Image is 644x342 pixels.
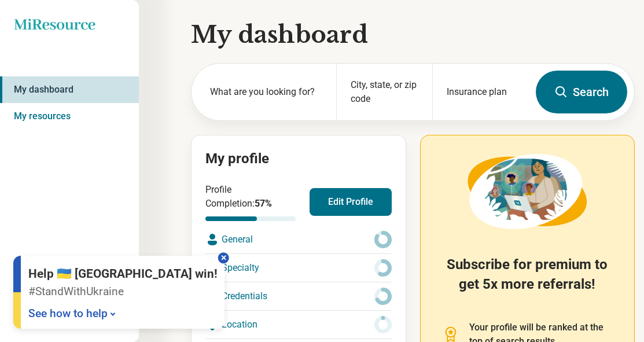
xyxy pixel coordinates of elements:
h1: My dashboard [191,19,635,51]
div: Specialty [205,254,392,282]
h2: Subscribe for premium to get 5x more referrals! [441,255,614,307]
h2: My profile [205,149,392,169]
div: Credentials [205,282,392,310]
p: Help 🇺🇦 [GEOGRAPHIC_DATA] win! [28,267,218,282]
p: #StandWithUkraine [28,284,218,300]
span: 57 % [255,198,272,209]
div: Location [205,311,392,339]
button: Edit Profile [310,188,392,216]
label: What are you looking for? [210,85,322,99]
a: See how to help [28,307,119,320]
div: General [205,226,392,253]
div: Profile Completion: [205,183,296,221]
button: Search [536,71,627,113]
